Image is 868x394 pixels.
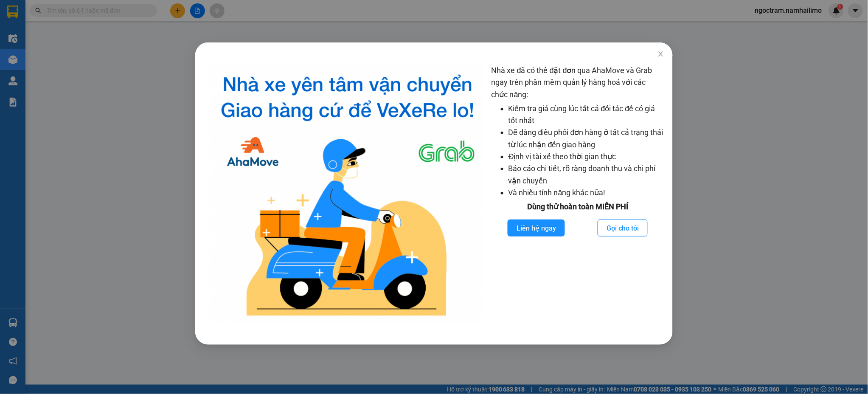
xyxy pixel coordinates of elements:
button: Close [649,42,673,66]
li: Kiểm tra giá cùng lúc tất cả đối tác để có giá tốt nhất [508,103,664,127]
span: Liên hệ ngay [517,223,556,234]
img: logo [211,65,485,324]
div: Dùng thử hoàn toàn MIỄN PHÍ [492,201,664,213]
li: Dễ dàng điều phối đơn hàng ở tất cả trạng thái từ lúc nhận đến giao hàng [508,127,664,151]
li: Định vị tài xế theo thời gian thực [508,151,664,163]
button: Gọi cho tôi [598,220,648,236]
span: Gọi cho tôi [607,223,639,234]
li: Báo cáo chi tiết, rõ ràng doanh thu và chi phí vận chuyển [508,163,664,187]
span: close [657,51,664,57]
button: Liên hệ ngay [508,220,565,236]
li: Và nhiều tính năng khác nữa! [508,187,664,199]
div: Nhà xe đã có thể đặt đơn qua AhaMove và Grab ngay trên phần mềm quản lý hàng hoá với các chức năng: [492,65,664,324]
